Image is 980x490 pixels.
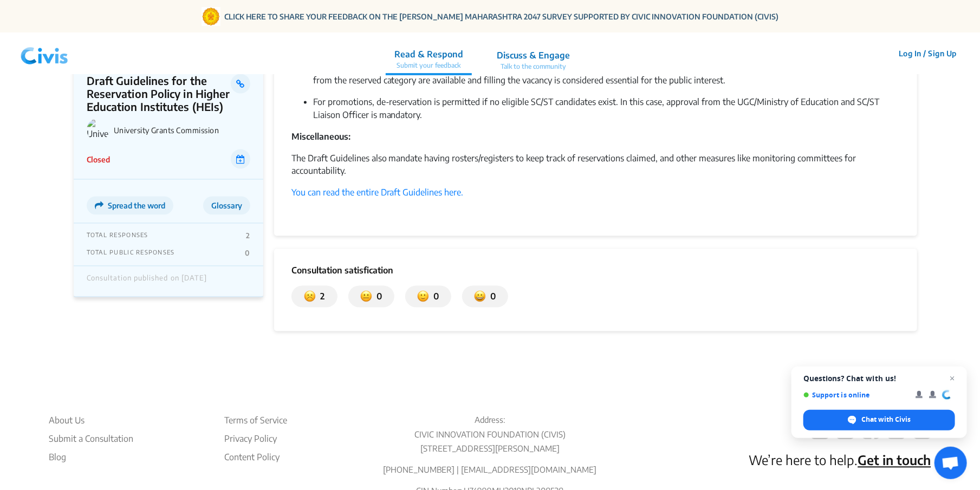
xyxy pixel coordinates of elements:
[245,249,250,258] p: 0
[291,152,900,178] p: The Draft Guidelines also mandate having rosters/registers to keep track of reservations claimed,...
[87,197,173,215] button: Spread the word
[87,119,109,141] img: University Grants Commission logo
[87,249,175,258] p: TOTAL PUBLIC RESPONSES
[49,433,133,446] li: Submit a Consultation
[474,290,486,303] img: satisfied.svg
[313,95,900,121] p: For promotions, de-reservation is permitted if no eligible SC/ST candidates exist. In this case, ...
[360,290,372,303] img: somewhat_dissatisfied.svg
[224,433,287,446] li: Privacy Policy
[861,415,911,424] span: Chat with Civis
[291,264,900,277] p: Consultation satisfication
[316,290,324,303] p: 2
[429,290,439,303] p: 0
[108,201,165,211] span: Spread the word
[304,290,316,303] img: dissatisfied.svg
[203,197,250,215] button: Glossary
[371,464,609,476] p: [PHONE_NUMBER] | [EMAIL_ADDRESS][DOMAIN_NAME]
[372,290,382,303] p: 0
[497,62,570,71] p: Talk to the community
[394,48,463,61] p: Read & Respond
[371,429,609,441] p: CIVIC INNOVATION FOUNDATION (CIVIS)
[87,74,231,113] p: Draft Guidelines for the Reservation Policy in Higher Education Institutes (HEIs)
[87,275,207,289] div: Consultation published on [DATE]
[49,414,133,427] li: About Us
[417,290,429,303] img: somewhat_satisfied.svg
[211,201,242,211] span: Glossary
[803,391,908,399] span: Support is online
[394,61,463,70] p: Submit your feedback
[16,37,73,70] img: navlogo.png
[291,131,351,142] b: Miscellaneous:
[892,45,964,62] button: Log In / Sign Up
[224,414,287,427] li: Terms of Service
[371,443,609,455] p: [STREET_ADDRESS][PERSON_NAME]
[202,7,220,26] img: Gom Logo
[486,290,496,303] p: 0
[858,452,931,468] a: Get in touch
[87,232,148,240] p: TOTAL RESPONSES
[291,187,464,198] a: You can read the entire Draft Guidelines here.
[934,447,967,479] a: Open chat
[246,232,250,240] p: 2
[49,451,133,464] a: Blog
[371,414,609,427] p: Address:
[803,410,955,430] span: Chat with Civis
[803,374,955,383] span: Questions? Chat with us!
[114,126,250,135] p: University Grants Commission
[749,450,931,470] p: We’re here to help.
[224,451,287,464] li: Content Policy
[87,154,110,165] p: Closed
[225,11,779,22] a: CLICK HERE TO SHARE YOUR FEEDBACK ON THE [PERSON_NAME] MAHARASHTRA 2047 SURVEY SUPPORTED BY CIVIC...
[497,49,570,62] p: Discuss & Engage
